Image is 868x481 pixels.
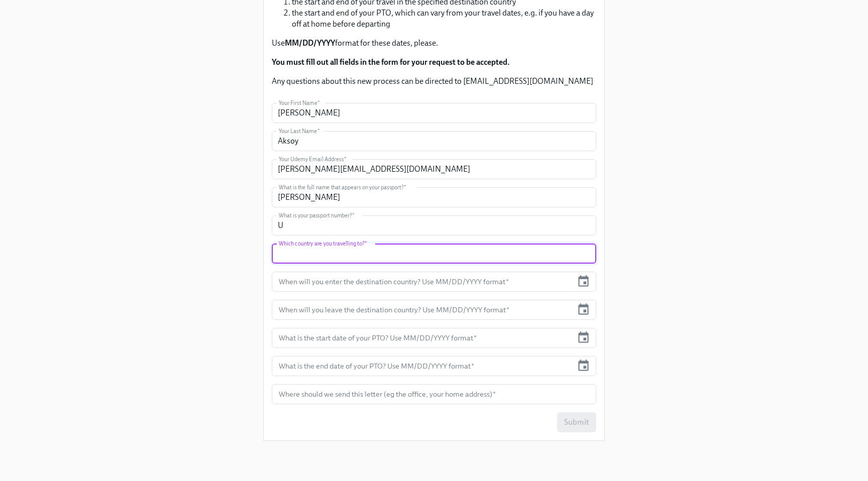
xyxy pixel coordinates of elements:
strong: MM/DD/YYYY [285,38,335,48]
input: MM/DD/YYYY [272,328,573,348]
p: Any questions about this new process can be directed to [EMAIL_ADDRESS][DOMAIN_NAME] [272,76,596,87]
input: MM/DD/YYYY [272,272,573,292]
input: MM/DD/YYYY [272,356,573,376]
p: Use format for these dates, please. [272,38,596,49]
strong: You must fill out all fields in the form for your request to be accepted. [272,57,510,67]
li: the start and end of your PTO, which can vary from your travel dates, e.g. if you have a day off ... [292,8,596,30]
input: MM/DD/YYYY [272,300,573,320]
